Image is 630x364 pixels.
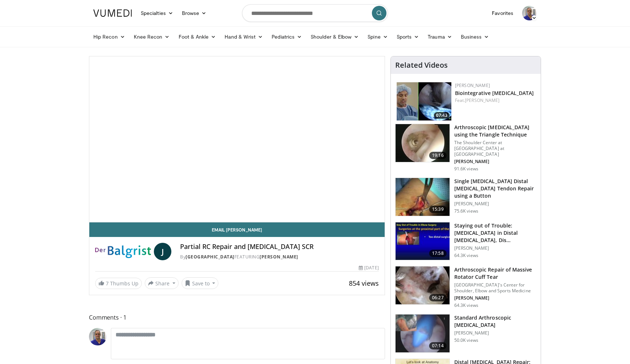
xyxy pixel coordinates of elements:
[363,29,392,44] a: Spine
[359,265,378,271] div: [DATE]
[429,152,447,159] span: 19:16
[454,245,536,251] p: [PERSON_NAME]
[455,90,534,96] a: Biointegrative [MEDICAL_DATA]
[95,243,151,260] img: Balgrist University Hospital
[182,277,219,289] button: Save to
[136,6,178,20] a: Specialties
[349,279,379,288] span: 854 views
[454,330,536,336] p: [PERSON_NAME]
[267,29,306,44] a: Pediatrics
[429,206,447,213] span: 15:39
[93,9,132,17] img: VuMedi Logo
[396,178,450,216] img: king_0_3.png.150x105_q85_crop-smart_upscale.jpg
[454,140,536,157] p: The Shoulder Center at [GEOGRAPHIC_DATA] at [GEOGRAPHIC_DATA]
[178,6,211,20] a: Browse
[522,6,537,20] img: Avatar
[454,159,536,165] p: [PERSON_NAME]
[186,254,234,260] a: [GEOGRAPHIC_DATA]
[456,29,494,44] a: Business
[454,295,536,301] p: [PERSON_NAME]
[106,280,109,287] span: 7
[397,82,451,120] img: 3fbd5ba4-9555-46dd-8132-c1644086e4f5.150x105_q85_crop-smart_upscale.jpg
[454,337,478,343] p: 50.0K views
[220,29,267,44] a: Hand & Wrist
[89,313,385,322] span: Comments 1
[487,6,518,20] a: Favorites
[434,112,450,119] span: 07:43
[454,282,536,294] p: [GEOGRAPHIC_DATA]'s Center for Shoulder, Elbow and Sports Medicine
[174,29,221,44] a: Foot & Ankle
[454,253,478,258] p: 64.3K views
[89,56,385,222] video-js: Video Player
[89,328,106,345] img: Avatar
[395,178,536,216] a: 15:39 Single [MEDICAL_DATA] Distal [MEDICAL_DATA] Tendon Repair using a Button [PERSON_NAME] 75.6...
[95,278,142,289] a: 7 Thumbs Up
[429,250,447,257] span: 17:58
[454,314,536,329] h3: Standard Arthroscopic [MEDICAL_DATA]
[89,222,385,237] a: Email [PERSON_NAME]
[260,254,298,260] a: [PERSON_NAME]
[395,124,536,172] a: 19:16 Arthroscopic [MEDICAL_DATA] using the Triangle Technique The Shoulder Center at [GEOGRAPHIC...
[89,29,129,44] a: Hip Recon
[180,254,378,260] div: By FEATURING
[429,294,447,301] span: 06:27
[465,97,499,103] a: [PERSON_NAME]
[395,266,536,308] a: 06:27 Arthroscopic Repair of Massive Rotator Cuff Tear [GEOGRAPHIC_DATA]'s Center for Shoulder, E...
[455,82,490,88] a: [PERSON_NAME]
[423,29,456,44] a: Trauma
[242,4,388,22] input: Search topics, interventions
[454,166,478,172] p: 91.6K views
[180,243,378,251] h4: Partial RC Repair and [MEDICAL_DATA] SCR
[455,97,535,104] div: Feat.
[396,222,450,260] img: Q2xRg7exoPLTwO8X4xMDoxOjB1O8AjAz_1.150x105_q85_crop-smart_upscale.jpg
[395,314,536,353] a: 07:14 Standard Arthroscopic [MEDICAL_DATA] [PERSON_NAME] 50.0K views
[454,124,536,138] h3: Arthroscopic [MEDICAL_DATA] using the Triangle Technique
[454,178,536,199] h3: Single [MEDICAL_DATA] Distal [MEDICAL_DATA] Tendon Repair using a Button
[454,266,536,281] h3: Arthroscopic Repair of Massive Rotator Cuff Tear
[454,201,536,207] p: [PERSON_NAME]
[397,82,451,120] a: 07:43
[129,29,174,44] a: Knee Recon
[154,243,171,260] a: J
[396,314,450,352] img: 38854_0000_3.png.150x105_q85_crop-smart_upscale.jpg
[395,61,448,70] h4: Related Videos
[392,29,424,44] a: Sports
[145,277,179,289] button: Share
[396,124,450,162] img: krish_3.png.150x105_q85_crop-smart_upscale.jpg
[454,208,478,214] p: 75.6K views
[306,29,363,44] a: Shoulder & Elbow
[429,342,447,349] span: 07:14
[396,266,450,304] img: 281021_0002_1.png.150x105_q85_crop-smart_upscale.jpg
[395,222,536,261] a: 17:58 Staying out of Trouble: [MEDICAL_DATA] in Distal [MEDICAL_DATA], Dis… [PERSON_NAME] 64.3K v...
[454,302,478,308] p: 64.3K views
[454,222,536,244] h3: Staying out of Trouble: [MEDICAL_DATA] in Distal [MEDICAL_DATA], Dis…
